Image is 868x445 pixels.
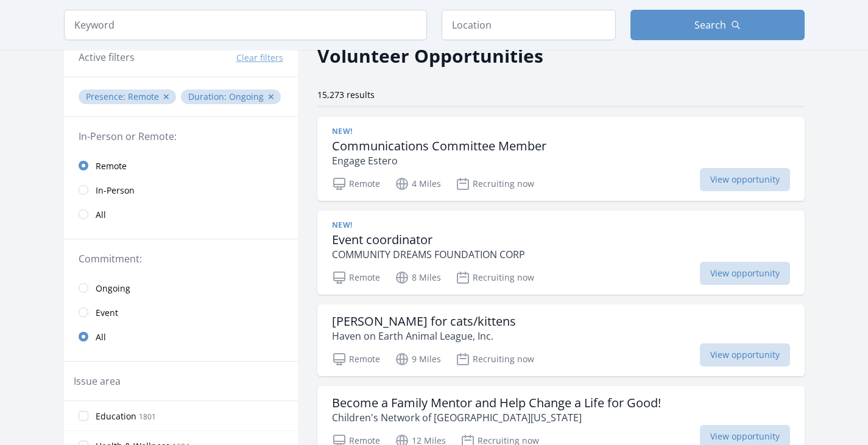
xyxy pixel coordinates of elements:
[332,233,525,247] h3: Event coordinator
[96,331,106,343] span: All
[96,282,130,295] span: Ongoing
[64,300,298,324] a: Event
[456,270,534,285] p: Recruiting now
[317,89,375,100] span: 15,273 results
[64,324,298,349] a: All
[332,220,353,230] span: New!
[79,129,283,144] legend: In-Person or Remote:
[332,410,661,425] p: Children's Network of [GEOGRAPHIC_DATA][US_STATE]
[332,127,353,136] span: New!
[700,168,790,191] span: View opportunity
[332,396,661,410] h3: Become a Family Mentor and Help Change a Life for Good!
[694,18,726,32] span: Search
[442,10,616,40] input: Location
[86,91,128,102] span: Presence :
[79,251,283,266] legend: Commitment:
[74,374,121,388] legend: Issue area
[128,91,159,102] span: Remote
[700,343,790,366] span: View opportunity
[96,160,127,172] span: Remote
[267,91,275,103] button: ✕
[332,177,380,191] p: Remote
[332,139,546,153] h3: Communications Committee Member
[96,184,135,197] span: In-Person
[317,304,805,376] a: [PERSON_NAME] for cats/kittens Haven on Earth Animal League, Inc. Remote 9 Miles Recruiting now V...
[332,247,525,262] p: COMMUNITY DREAMS FOUNDATION CORP
[317,211,805,295] a: New! Event coordinator COMMUNITY DREAMS FOUNDATION CORP Remote 8 Miles Recruiting now View opport...
[700,262,790,285] span: View opportunity
[188,91,229,102] span: Duration :
[456,352,534,366] p: Recruiting now
[229,91,264,102] span: Ongoing
[395,270,441,285] p: 8 Miles
[79,411,88,421] input: Education 1801
[332,270,380,285] p: Remote
[139,412,156,422] span: 1801
[332,153,546,168] p: Engage Estero
[64,178,298,202] a: In-Person
[395,177,441,191] p: 4 Miles
[79,50,135,65] h3: Active filters
[317,117,805,201] a: New! Communications Committee Member Engage Estero Remote 4 Miles Recruiting now View opportunity
[456,177,534,191] p: Recruiting now
[332,352,380,366] p: Remote
[64,276,298,300] a: Ongoing
[332,314,516,329] h3: [PERSON_NAME] for cats/kittens
[64,153,298,178] a: Remote
[64,10,427,40] input: Keyword
[317,42,543,69] h2: Volunteer Opportunities
[236,52,283,64] button: Clear filters
[395,352,441,366] p: 9 Miles
[96,410,136,422] span: Education
[630,10,805,40] button: Search
[96,209,106,221] span: All
[163,91,170,103] button: ✕
[96,307,118,319] span: Event
[64,202,298,226] a: All
[332,329,516,343] p: Haven on Earth Animal League, Inc.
